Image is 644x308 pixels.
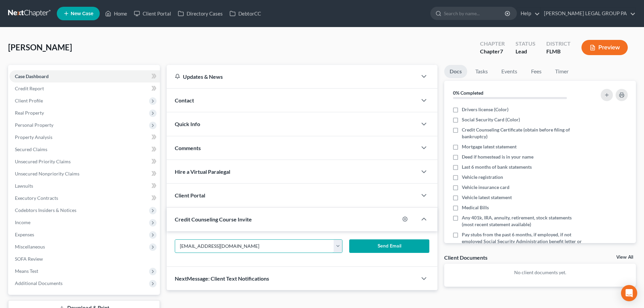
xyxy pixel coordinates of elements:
div: Lead [516,48,535,55]
a: Docs [444,65,467,78]
span: Additional Documents [15,280,63,286]
span: Unsecured Nonpriority Claims [15,171,79,176]
a: SOFA Review [9,253,160,265]
a: Events [496,65,523,78]
a: Directory Cases [174,7,226,20]
span: Secured Claims [15,146,47,152]
span: 7 [500,48,503,54]
span: Client Portal [175,192,205,198]
a: Timer [550,65,574,78]
p: No client documents yet. [450,269,630,276]
span: Real Property [15,110,44,116]
a: Property Analysis [9,131,160,143]
button: Preview [581,40,628,55]
div: Chapter [480,48,505,55]
a: Case Dashboard [9,70,160,82]
span: Property Analysis [15,134,52,140]
span: Contact [175,97,194,103]
span: Case Dashboard [15,73,49,79]
div: District [546,40,571,48]
span: Pay stubs from the past 6 months, if employed, if not employed Social Security Administration ben... [462,231,582,252]
strong: 0% Completed [453,90,483,96]
span: Mortgage latest statement [462,143,517,150]
a: Home [102,7,130,20]
span: Lawsuits [15,183,33,189]
input: Search by name... [444,7,506,20]
span: Medical Bills [462,204,489,211]
a: DebtorCC [226,7,264,20]
span: Executory Contracts [15,195,58,201]
div: Client Documents [444,254,487,261]
span: Hire a Virtual Paralegal [175,168,230,175]
input: Enter email [175,240,334,253]
span: Social Security Card (Color) [462,116,520,123]
a: Client Portal [130,7,174,20]
span: Any 401k, IRA, annuity, retirement, stock statements (most recent statement available) [462,214,582,228]
a: Secured Claims [9,143,160,156]
span: Last 6 months of bank statements [462,164,532,170]
a: Help [517,7,540,20]
span: Drivers license (Color) [462,106,508,113]
span: Codebtors Insiders & Notices [15,207,76,213]
span: Expenses [15,232,34,237]
div: Open Intercom Messenger [621,285,637,301]
span: Vehicle registration [462,174,503,181]
a: Unsecured Priority Claims [9,156,160,168]
span: Credit Counseling Certificate (obtain before filing of bankruptcy) [462,126,582,140]
button: Send Email [349,239,430,253]
span: New Case [71,11,93,16]
span: Comments [175,145,201,151]
span: [PERSON_NAME] [8,42,72,52]
span: Vehicle latest statement [462,194,512,201]
span: Vehicle insurance card [462,184,509,191]
span: Miscellaneous [15,244,45,250]
span: Credit Counseling Course Invite [175,216,252,222]
a: View All [616,255,633,260]
a: [PERSON_NAME] LEGAL GROUP PA [541,7,636,20]
a: Credit Report [9,82,160,95]
a: Fees [525,65,547,78]
a: Unsecured Nonpriority Claims [9,168,160,180]
span: Unsecured Priority Claims [15,159,71,164]
a: Executory Contracts [9,192,160,204]
span: Means Test [15,268,38,274]
div: Updates & News [175,73,409,80]
div: Status [516,40,535,48]
span: Deed if homestead is in your name [462,153,533,160]
span: Personal Property [15,122,53,128]
span: Credit Report [15,86,44,91]
a: Tasks [470,65,493,78]
span: NextMessage: Client Text Notifications [175,275,269,282]
span: Client Profile [15,98,43,103]
div: Chapter [480,40,505,48]
span: SOFA Review [15,256,43,262]
div: FLMB [546,48,571,55]
span: Quick Info [175,121,200,127]
a: Lawsuits [9,180,160,192]
span: Income [15,219,30,225]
